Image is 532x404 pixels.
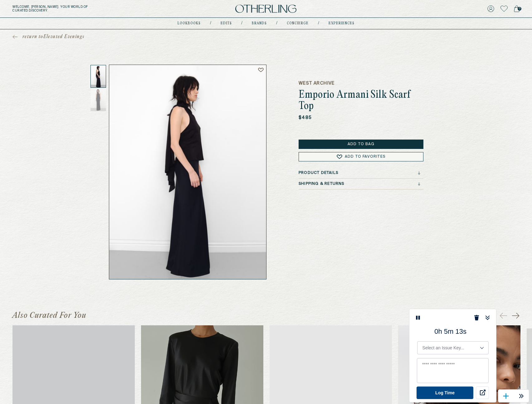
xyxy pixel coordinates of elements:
[318,21,319,26] div: /
[235,5,296,13] img: logo
[299,140,423,149] button: Add to Bag
[518,7,521,11] span: 0
[514,4,520,13] a: 0
[12,5,164,12] h5: Welcome, [PERSON_NAME] . Your world of curated discovery.
[299,171,338,175] h3: Product Details
[210,21,211,26] div: /
[299,115,312,121] p: $485
[329,22,354,25] a: experiences
[12,311,86,321] h1: Also Curated For You
[299,182,344,186] h3: Shipping & Returns
[344,155,385,159] span: Add to Favorites
[276,21,277,26] div: /
[287,22,309,25] a: concierge
[178,22,201,25] a: lookbooks
[299,80,423,86] h5: West Archive
[109,65,266,279] img: Emporio Armani silk scarf top
[299,90,423,112] h1: Emporio Armani Silk Scarf Top
[90,88,106,111] img: Thumbnail 2
[241,21,242,26] div: /
[299,152,423,161] button: Add to Favorites
[221,22,232,25] a: Edits
[12,34,84,40] a: return toElevated Evenings
[22,34,84,40] span: return to Elevated Evenings
[252,22,267,25] a: Brands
